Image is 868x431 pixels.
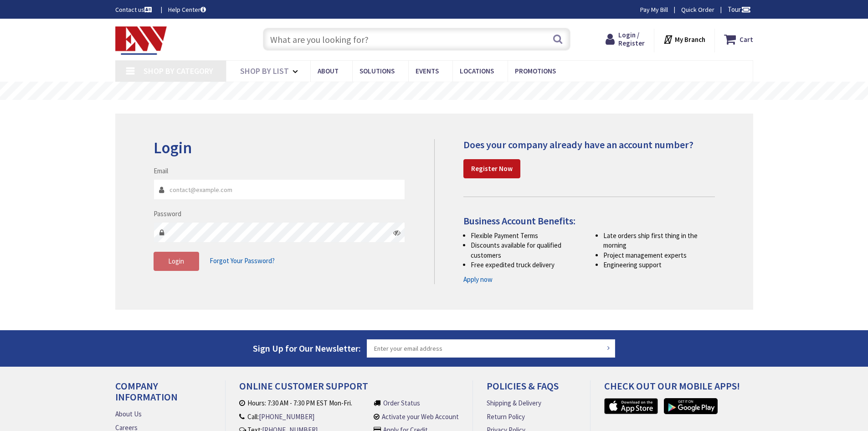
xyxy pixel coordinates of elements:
div: My Branch [663,31,705,47]
img: Electrical Wholesalers, Inc. [115,26,167,55]
span: Events [416,67,439,75]
label: Email [154,166,168,176]
span: Locations [460,67,494,75]
h4: Does your company already have an account number? [463,139,715,150]
span: Promotions [515,67,556,75]
rs-layer: Free Same Day Pickup at 19 Locations [351,86,518,96]
span: Login [168,257,184,265]
a: Order Status [383,398,420,408]
a: Shipping & Delivery [487,398,541,408]
li: Late orders ship first thing in the morning [603,231,715,250]
a: Apply now [463,275,493,284]
i: Click here to show/hide password [393,229,401,236]
li: Engineering support [603,260,715,270]
span: Forgot Your Password? [210,256,275,265]
span: Shop By List [240,66,289,76]
li: Project management experts [603,250,715,260]
h4: Business Account Benefits: [463,215,715,226]
a: Login / Register [606,31,645,47]
span: Shop By Category [144,66,213,76]
strong: Register Now [471,164,513,173]
input: Email [154,179,406,200]
li: Free expedited truck delivery [471,260,582,270]
a: Register Now [463,159,520,178]
span: Login / Register [618,31,645,47]
a: Cart [724,31,753,47]
span: Solutions [360,67,395,75]
a: Quick Order [681,5,714,14]
button: Login [154,252,199,271]
span: About [318,67,339,75]
a: Forgot Your Password? [210,252,275,270]
strong: Cart [740,31,753,47]
span: Tour [728,5,751,14]
a: [PHONE_NUMBER] [259,412,314,421]
a: Help Center [168,5,206,14]
li: Discounts available for qualified customers [471,240,582,260]
h4: Check out Our Mobile Apps! [604,380,760,398]
h4: Online Customer Support [239,380,459,398]
a: About Us [115,409,142,419]
span: Sign Up for Our Newsletter: [253,343,361,354]
li: Flexible Payment Terms [471,231,582,240]
h4: Policies & FAQs [487,380,576,398]
a: Activate your Web Account [382,412,459,421]
a: Contact us [115,5,154,14]
h4: Company Information [115,380,211,409]
input: What are you looking for? [263,28,570,51]
a: Return Policy [487,412,525,421]
label: Password [154,209,181,218]
strong: My Branch [675,35,705,44]
input: Enter your email address [367,339,616,358]
li: Call: [239,412,365,421]
h2: Login [154,139,406,157]
li: Hours: 7:30 AM - 7:30 PM EST Mon-Fri. [239,398,365,408]
a: Pay My Bill [640,5,668,14]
